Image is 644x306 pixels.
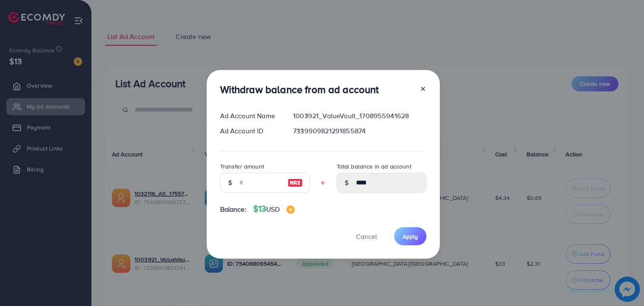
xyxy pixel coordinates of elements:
div: 1003921_ValueVault_1708955941628 [286,111,433,121]
span: Cancel [356,232,377,241]
h4: $13 [253,204,295,214]
h3: Withdraw balance from ad account [220,83,379,96]
span: Apply [402,232,418,241]
div: 7339909821291855874 [286,126,433,136]
label: Transfer amount [220,162,264,171]
img: image [286,205,295,214]
img: image [288,178,303,188]
span: Balance: [220,205,247,214]
span: USD [266,205,279,214]
label: Total balance in ad account [337,162,411,171]
div: Ad Account Name [213,111,287,121]
button: Apply [394,227,426,245]
div: Ad Account ID [213,126,287,136]
button: Cancel [345,227,387,245]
